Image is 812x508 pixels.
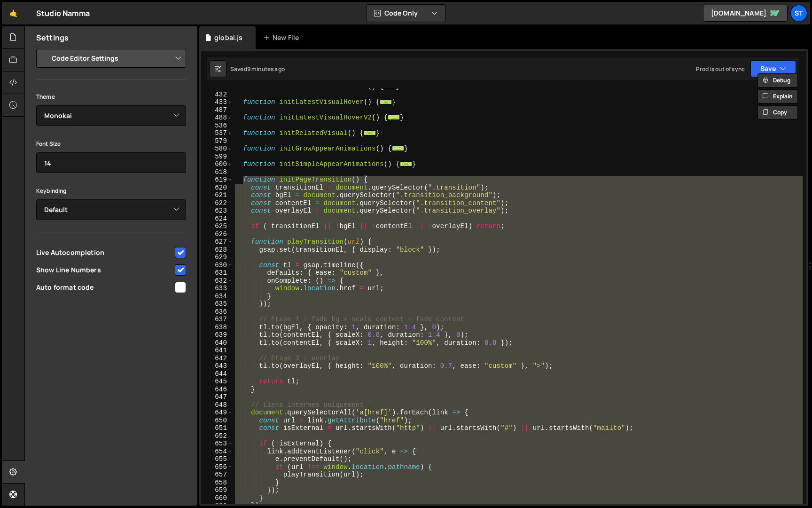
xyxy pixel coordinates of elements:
[230,65,285,73] div: Saved
[703,5,788,22] a: [DOMAIN_NAME]
[263,33,303,42] div: New File
[201,378,233,386] div: 645
[201,417,233,425] div: 650
[201,331,233,339] div: 639
[201,339,233,347] div: 640
[201,494,233,502] div: 660
[214,33,242,42] div: global.js
[201,455,233,463] div: 655
[201,246,233,254] div: 628
[36,248,173,257] span: Live Autocompletion
[201,129,233,137] div: 537
[201,145,233,153] div: 580
[201,277,233,285] div: 632
[201,401,233,409] div: 648
[757,105,798,119] button: Copy
[201,215,233,223] div: 624
[201,471,233,479] div: 657
[201,479,233,487] div: 658
[201,168,233,176] div: 618
[201,285,233,293] div: 633
[36,8,90,19] div: Studio Namma
[36,186,67,196] label: Keybinding
[380,99,392,104] span: ...
[201,222,233,230] div: 625
[201,440,233,448] div: 653
[201,269,233,277] div: 631
[201,262,233,270] div: 630
[201,207,233,215] div: 623
[757,73,798,87] button: Debug
[201,199,233,207] div: 622
[201,300,233,308] div: 635
[388,115,400,120] span: ...
[36,92,55,102] label: Theme
[201,362,233,370] div: 643
[384,84,396,89] span: ...
[201,230,233,238] div: 626
[201,98,233,106] div: 433
[201,91,233,99] div: 432
[36,32,69,43] h2: Settings
[392,146,404,151] span: ...
[201,324,233,332] div: 638
[36,265,173,275] span: Show Line Numbers
[696,65,745,73] div: Prod is out of sync
[247,65,285,73] div: 9 minutes ago
[201,184,233,192] div: 620
[201,448,233,456] div: 654
[36,283,173,292] span: Auto format code
[201,176,233,184] div: 619
[201,424,233,432] div: 651
[201,114,233,122] div: 488
[201,316,233,324] div: 637
[201,486,233,494] div: 659
[201,293,233,301] div: 634
[201,386,233,394] div: 646
[201,122,233,130] div: 536
[201,238,233,246] div: 627
[2,2,25,24] a: 🤙
[201,137,233,145] div: 579
[400,161,412,167] span: ...
[367,5,445,22] button: Code Only
[790,5,807,22] a: St
[201,355,233,363] div: 642
[201,463,233,471] div: 656
[201,191,233,199] div: 621
[364,130,376,135] span: ...
[757,89,798,103] button: Explain
[201,153,233,161] div: 599
[201,308,233,316] div: 636
[36,139,61,149] label: Font Size
[201,106,233,114] div: 487
[201,160,233,168] div: 600
[201,393,233,401] div: 647
[201,254,233,262] div: 629
[201,370,233,378] div: 644
[750,60,796,77] button: Save
[201,409,233,417] div: 649
[201,432,233,440] div: 652
[201,347,233,355] div: 641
